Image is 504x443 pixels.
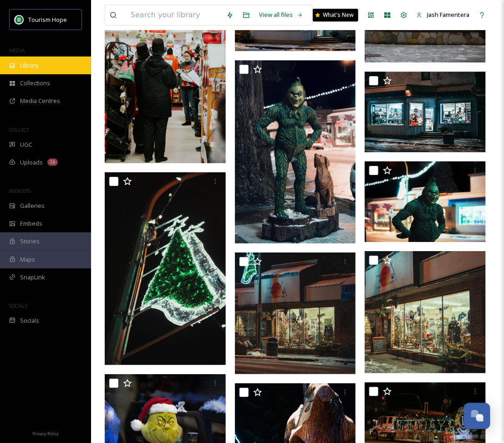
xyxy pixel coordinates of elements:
[32,431,59,437] span: Privacy Policy
[20,273,45,282] span: SnapLink
[9,187,30,194] span: WIDGETS
[365,161,486,242] img: RM_08796.jpg
[365,71,486,152] img: RM_08812.jpg
[20,79,50,88] span: Collections
[20,61,38,70] span: Library
[255,6,308,24] a: View all files
[20,255,35,264] span: Maps
[20,97,60,105] span: Media Centres
[20,140,32,149] span: UGC
[105,172,226,365] img: RM_08830.jpg
[412,6,474,24] a: Jash Famentera
[15,15,24,24] img: logo.png
[126,5,222,25] input: Search your library
[32,428,59,438] a: Privacy Policy
[9,126,29,133] span: COLLECT
[9,302,27,309] span: SOCIALS
[313,9,358,21] a: What's New
[464,403,490,429] button: Open Chat
[20,316,39,325] span: Socials
[47,159,58,166] div: 1k
[20,237,40,246] span: Stories
[28,15,67,24] span: Tourism Hope
[235,60,356,243] img: RM_08802.jpg
[20,201,45,210] span: Galleries
[235,252,356,375] img: RM_08781.jpg
[365,251,486,373] img: RM_08778.jpg
[427,10,469,19] span: Jash Famentera
[9,47,25,54] span: MEDIA
[20,219,42,228] span: Embeds
[20,158,43,167] span: Uploads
